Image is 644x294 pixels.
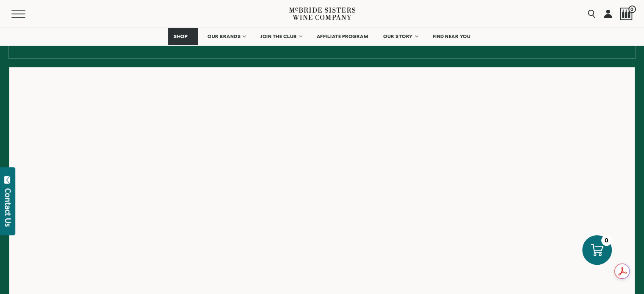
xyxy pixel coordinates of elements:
[383,33,413,39] span: OUR STORY
[255,28,307,45] a: JOIN THE CLUB
[317,33,368,39] span: AFFILIATE PROGRAM
[168,28,198,45] a: SHOP
[628,5,636,13] span: 0
[601,235,612,246] div: 0
[433,33,471,39] span: FIND NEAR YOU
[174,33,188,39] span: SHOP
[4,188,12,227] div: Contact Us
[378,28,423,45] a: OUR STORY
[11,10,42,18] button: Mobile Menu Trigger
[311,28,374,45] a: AFFILIATE PROGRAM
[260,33,297,39] span: JOIN THE CLUB
[427,28,476,45] a: FIND NEAR YOU
[207,33,240,39] span: OUR BRANDS
[202,28,251,45] a: OUR BRANDS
